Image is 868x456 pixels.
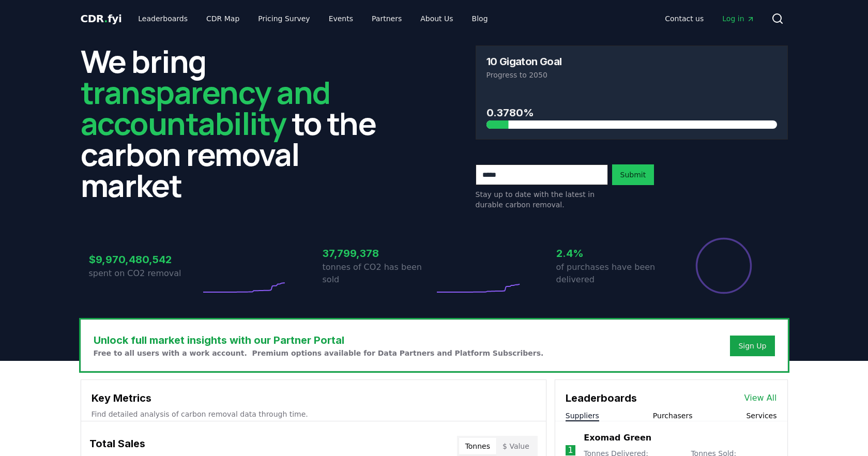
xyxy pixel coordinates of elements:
[104,12,108,25] span: .
[412,9,461,28] a: About Us
[459,438,496,454] button: Tonnes
[476,189,608,210] p: Stay up to date with the latest in durable carbon removal.
[584,432,651,444] a: Exomad Green
[566,390,637,406] h3: Leaderboards
[323,261,434,286] p: tonnes of CO2 has been sold
[81,71,330,144] span: transparency and accountability
[92,390,536,406] h3: Key Metrics
[657,9,763,28] nav: Main
[130,9,196,28] a: Leaderboards
[464,9,496,28] a: Blog
[363,9,410,28] a: Partners
[496,438,536,454] button: $ Value
[130,9,496,28] nav: Main
[746,411,776,421] button: Services
[653,411,693,421] button: Purchasers
[92,409,536,419] p: Find detailed analysis of carbon removal data through time.
[250,9,318,28] a: Pricing Survey
[486,105,777,120] h3: 0.3780%
[81,45,393,201] h2: We bring to the carbon removal market
[89,252,201,267] h3: $9,970,480,542
[556,261,668,286] p: of purchases have been delivered
[94,332,544,348] h3: Unlock full market insights with our Partner Portal
[94,348,544,358] p: Free to all users with a work account. Premium options available for Data Partners and Platform S...
[612,164,654,185] button: Submit
[714,9,763,28] a: Log in
[744,392,777,404] a: View All
[321,9,361,28] a: Events
[198,9,248,28] a: CDR Map
[738,341,766,351] a: Sign Up
[81,11,122,26] a: CDR.fyi
[730,336,774,356] button: Sign Up
[89,267,201,280] p: spent on CO2 removal
[566,411,599,421] button: Suppliers
[722,13,754,24] span: Log in
[486,70,777,80] p: Progress to 2050
[486,56,562,67] h3: 10 Gigaton Goal
[695,237,753,295] div: Percentage of sales delivered
[81,12,122,25] span: CDR fyi
[657,9,712,28] a: Contact us
[323,246,434,261] h3: 37,799,378
[556,246,668,261] h3: 2.4%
